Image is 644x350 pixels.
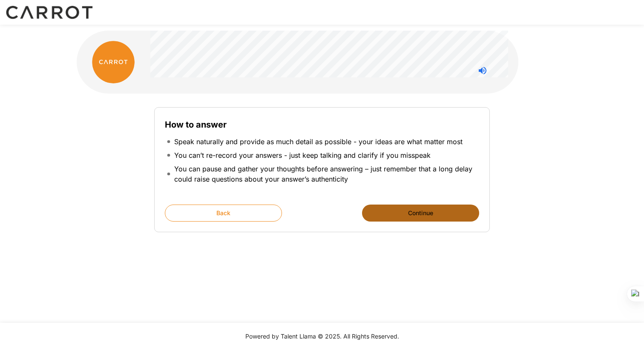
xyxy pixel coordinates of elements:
[92,41,135,83] img: carrot_logo.png
[10,332,634,341] p: Powered by Talent Llama © 2025. All Rights Reserved.
[174,164,477,184] p: You can pause and gather your thoughts before answering – just remember that a long delay could r...
[174,137,463,147] p: Speak naturally and provide as much detail as possible - your ideas are what matter most
[174,150,431,160] p: You can’t re-record your answers - just keep talking and clarify if you misspeak
[165,120,227,130] b: How to answer
[362,205,479,222] button: Continue
[474,62,491,79] button: Stop reading questions aloud
[165,205,282,222] button: Back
